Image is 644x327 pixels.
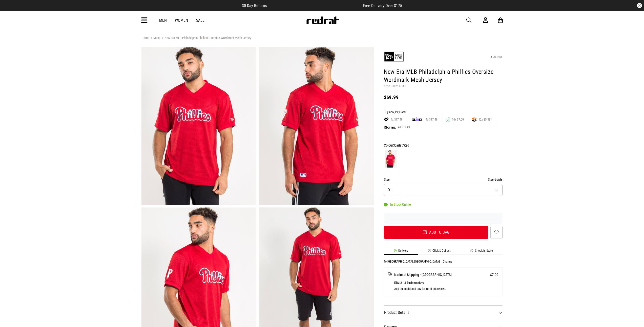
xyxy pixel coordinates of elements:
[363,3,402,8] span: Free Delivery Over $175
[443,260,452,263] button: Change
[259,47,374,205] img: New Era Mlb Philadelphia Phillies Oversize Wordmark Mesh Jersey in Unknown
[450,118,466,122] span: 10x $7.00
[149,36,160,41] a: Mens
[141,36,149,40] a: Home
[242,3,267,8] span: 30 Day Returns
[384,110,503,114] div: Buy now, Pay later.
[388,188,392,192] span: XL
[412,117,422,122] img: zip
[393,143,409,147] span: Scarlet/Red
[424,118,440,122] span: 4x $17.49
[384,202,411,206] div: In Stock Online
[259,47,376,207] div: 2 / 6
[141,47,256,205] img: New Era Mlb Philadelphia Phillies Oversize Wordmark Mesh Jersey in Unknown
[384,260,440,263] p: To [GEOGRAPHIC_DATA], [GEOGRAPHIC_DATA]
[385,150,397,168] img: Scarlet/Red
[384,94,503,100] div: $69.99
[384,126,396,129] img: KLARNA
[384,68,503,84] h1: New Era MLB Philadelphia Phillies Oversize Wordmark Mesh Jersey
[175,18,188,23] a: Women
[384,184,503,196] button: XL
[384,226,489,239] button: Add to bag
[461,249,503,255] li: Check in Store
[159,18,167,23] a: Men
[418,249,461,255] li: Click & Collect
[488,176,503,182] button: Size Guide
[277,3,353,8] iframe: Customer reviews powered by Trustpilot
[384,176,503,182] div: Size
[394,280,498,292] p: ETA: 2 - 3 Business days Add an additional day for rural addresses.
[384,249,418,255] li: Delivery
[490,272,498,278] span: $7.00
[384,216,503,221] iframe: Customer reviews powered by Trustpilot
[160,36,251,41] a: New Era MLB Philadelphia Phillies Oversize Wordmark Mesh Jersey
[394,272,452,278] span: National Shipping - [GEOGRAPHIC_DATA]
[384,142,503,148] div: Colour
[384,51,404,62] img: New Era
[384,118,389,122] img: LAYBUY
[389,118,405,122] span: 4x $17.49
[196,18,204,23] a: Sale
[472,118,476,122] img: SPLITPAY
[446,118,450,122] img: GENOAPAY
[491,55,503,59] a: SHARE
[306,16,339,24] img: Redrat logo
[396,125,412,129] span: 4x $17.49
[476,118,494,122] span: 12x $5.83*
[384,305,503,320] dt: Product Details
[141,47,259,207] div: 1 / 6
[384,84,503,88] p: Style Code: 47068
